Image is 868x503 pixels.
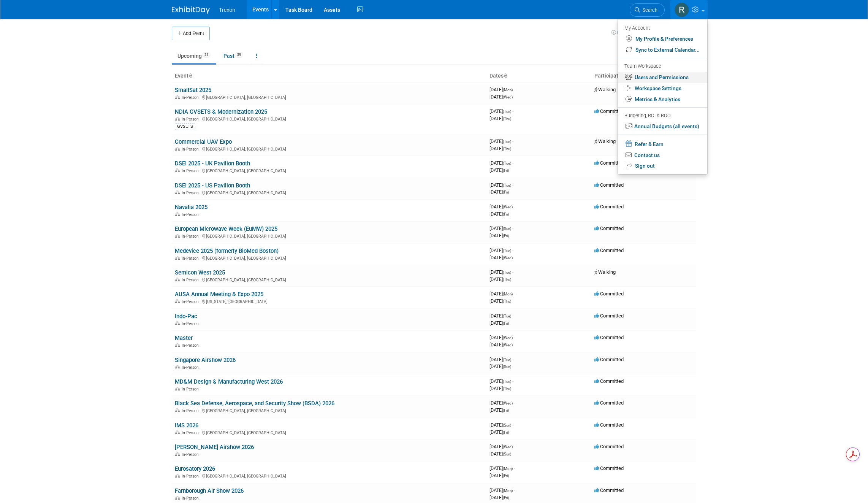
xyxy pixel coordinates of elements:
[175,123,195,130] div: GVSETS
[594,465,624,471] span: Committed
[489,378,513,384] span: [DATE]
[175,234,180,238] img: In-Person Event
[175,496,180,500] img: In-Person Event
[512,378,513,384] span: -
[594,204,624,209] span: Committed
[503,161,511,165] span: (Tue)
[489,291,515,297] span: [DATE]
[503,88,513,92] span: (Mon)
[175,204,207,211] a: Navalia 2025
[489,363,511,369] span: [DATE]
[503,408,509,413] span: (Fri)
[489,167,509,173] span: [DATE]
[175,256,180,260] img: In-Person Event
[175,117,180,121] img: In-Person Event
[514,87,515,92] span: -
[514,400,515,406] span: -
[172,70,486,83] th: Event
[503,314,511,318] span: (Tue)
[503,147,511,151] span: (Thu)
[512,357,513,362] span: -
[503,452,511,456] span: (Sun)
[182,168,201,173] span: In-Person
[594,225,624,231] span: Committed
[175,474,180,478] img: In-Person Event
[489,233,509,238] span: [DATE]
[514,444,515,449] span: -
[514,335,515,340] span: -
[218,49,249,63] a: Past59
[182,212,201,217] span: In-Person
[489,204,515,209] span: [DATE]
[175,233,483,239] div: [GEOGRAPHIC_DATA], [GEOGRAPHIC_DATA]
[175,147,180,151] img: In-Person Event
[489,429,509,435] span: [DATE]
[489,276,511,282] span: [DATE]
[486,70,591,83] th: Dates
[624,62,700,71] div: Team Workspace
[175,87,211,94] a: SmallSat 2025
[503,278,511,282] span: (Thu)
[182,234,201,239] span: In-Person
[175,182,250,189] a: DSEI 2025 - US Pavilion Booth
[594,313,624,319] span: Committed
[175,313,197,320] a: Indo-Pac
[618,160,707,171] a: Sign out
[175,400,334,407] a: Black Sea Defense, Aerospace, and Security Show (BSDA) 2026
[175,387,180,390] img: In-Person Event
[503,292,513,296] span: (Mon)
[512,160,513,166] span: -
[175,278,180,281] img: In-Person Event
[175,225,277,232] a: European Microwave Week (EuMW) 2025
[489,182,513,188] span: [DATE]
[594,248,624,253] span: Committed
[182,147,201,152] span: In-Person
[172,27,210,40] button: Add Event
[175,298,483,304] div: [US_STATE], [GEOGRAPHIC_DATA]
[175,357,236,363] a: Singapore Airshow 2026
[503,227,511,231] span: (Sun)
[175,407,483,413] div: [GEOGRAPHIC_DATA], [GEOGRAPHIC_DATA]
[618,94,707,105] a: Metrics & Analytics
[489,146,511,151] span: [DATE]
[489,444,515,449] span: [DATE]
[503,249,511,253] span: (Tue)
[182,256,201,261] span: In-Person
[503,387,511,391] span: (Thu)
[591,70,696,83] th: Participation
[188,73,192,79] a: Sort by Event Name
[175,452,180,456] img: In-Person Event
[504,73,507,79] a: Sort by Start Date
[618,33,707,44] a: My Profile & Preferences
[489,116,511,121] span: [DATE]
[182,321,201,326] span: In-Person
[489,487,515,493] span: [DATE]
[503,496,509,500] span: (Fri)
[175,160,250,167] a: DSEI 2025 - UK Pavilion Booth
[489,87,515,92] span: [DATE]
[175,269,225,276] a: Semicon West 2025
[594,160,624,166] span: Committed
[489,160,513,166] span: [DATE]
[175,444,254,451] a: [PERSON_NAME] Airshow 2026
[514,291,515,297] span: -
[618,83,707,94] a: Workspace Settings
[175,473,483,479] div: [GEOGRAPHIC_DATA], [GEOGRAPHIC_DATA]
[594,269,616,275] span: Walking
[182,95,201,100] span: In-Person
[489,407,509,413] span: [DATE]
[175,138,232,145] a: Commercial UAV Expo
[175,422,198,429] a: IMS 2026
[675,3,689,17] img: Ryan Flores
[175,116,483,122] div: [GEOGRAPHIC_DATA], [GEOGRAPHIC_DATA]
[489,400,515,406] span: [DATE]
[624,23,700,32] div: My Account
[512,269,513,275] span: -
[489,189,509,195] span: [DATE]
[175,365,180,369] img: In-Person Event
[489,342,513,347] span: [DATE]
[512,422,513,428] span: -
[503,168,509,173] span: (Fri)
[182,299,201,304] span: In-Person
[182,408,201,413] span: In-Person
